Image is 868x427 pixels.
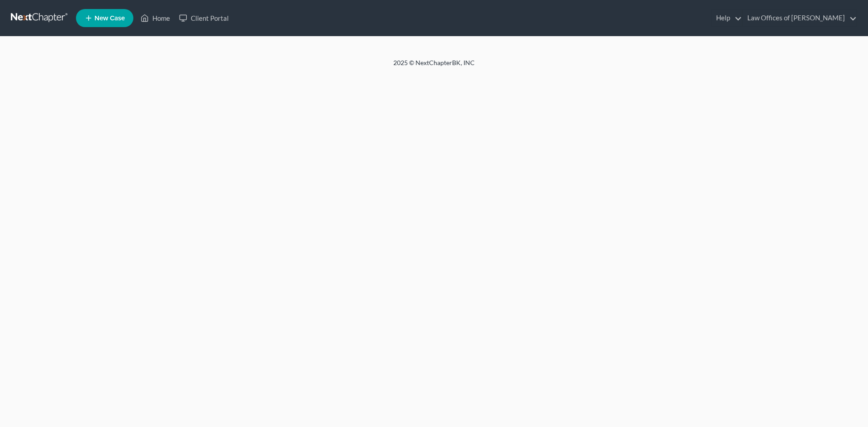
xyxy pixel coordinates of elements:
[76,9,133,27] new-legal-case-button: New Case
[712,10,742,26] a: Help
[175,10,233,26] a: Client Portal
[743,10,857,26] a: Law Offices of [PERSON_NAME]
[176,58,692,75] div: 2025 © NextChapterBK, INC
[136,10,175,26] a: Home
